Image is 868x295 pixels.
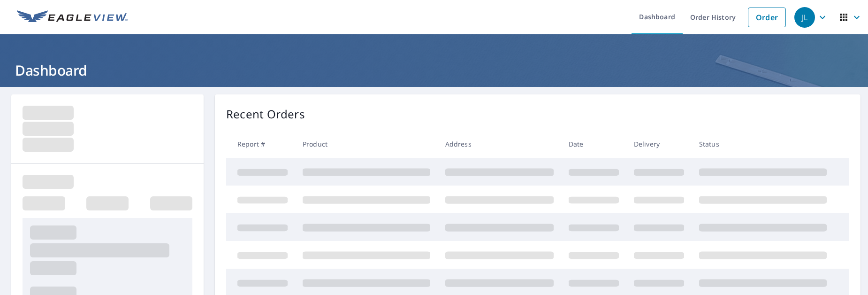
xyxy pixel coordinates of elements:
[748,8,786,27] a: Order
[226,130,295,158] th: Report #
[794,7,815,28] div: JL
[692,130,834,158] th: Status
[438,130,561,158] th: Address
[11,61,857,80] h1: Dashboard
[561,130,626,158] th: Date
[295,130,438,158] th: Product
[17,10,128,24] img: EV Logo
[226,106,305,123] p: Recent Orders
[626,130,692,158] th: Delivery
